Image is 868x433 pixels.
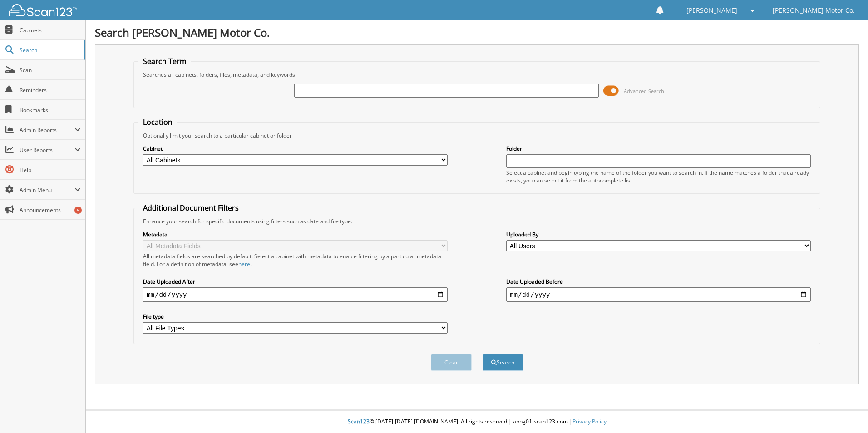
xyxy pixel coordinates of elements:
[20,166,81,174] span: Help
[20,106,81,114] span: Bookmarks
[138,117,177,127] legend: Location
[138,203,243,213] legend: Additional Document Filters
[624,88,664,94] span: Advanced Search
[20,46,79,54] span: Search
[143,252,448,268] div: All metadata fields are searched by default. Select a cabinet with metadata to enable filtering b...
[506,231,811,238] label: Uploaded By
[138,56,191,66] legend: Search Term
[506,169,811,184] div: Select a cabinet and begin typing the name of the folder you want to search in. If the name match...
[773,8,855,13] span: [PERSON_NAME] Motor Co.
[9,4,77,16] img: scan123-logo-white.svg
[138,132,815,139] div: Optionally limit your search to a particular cabinet or folder
[86,411,868,433] div: © [DATE]-[DATE] [DOMAIN_NAME]. All rights reserved | appg01-scan123-com |
[138,71,815,79] div: Searches all cabinets, folders, files, metadata, and keywords
[348,418,370,425] span: Scan123
[20,186,74,194] span: Admin Menu
[506,287,811,302] input: end
[572,418,607,425] a: Privacy Policy
[238,260,250,268] a: here
[20,66,81,74] span: Scan
[143,287,448,302] input: start
[431,354,472,371] button: Clear
[20,146,74,154] span: User Reports
[20,126,74,134] span: Admin Reports
[686,8,737,13] span: [PERSON_NAME]
[143,278,448,285] label: Date Uploaded After
[20,26,81,34] span: Cabinets
[20,206,81,214] span: Announcements
[506,278,811,285] label: Date Uploaded Before
[143,231,448,238] label: Metadata
[138,217,815,225] div: Enhance your search for specific documents using filters such as date and file type.
[143,313,448,320] label: File type
[506,145,811,153] label: Folder
[143,145,448,153] label: Cabinet
[74,207,82,214] div: 5
[95,25,859,40] h1: Search [PERSON_NAME] Motor Co.
[483,354,523,371] button: Search
[20,86,81,94] span: Reminders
